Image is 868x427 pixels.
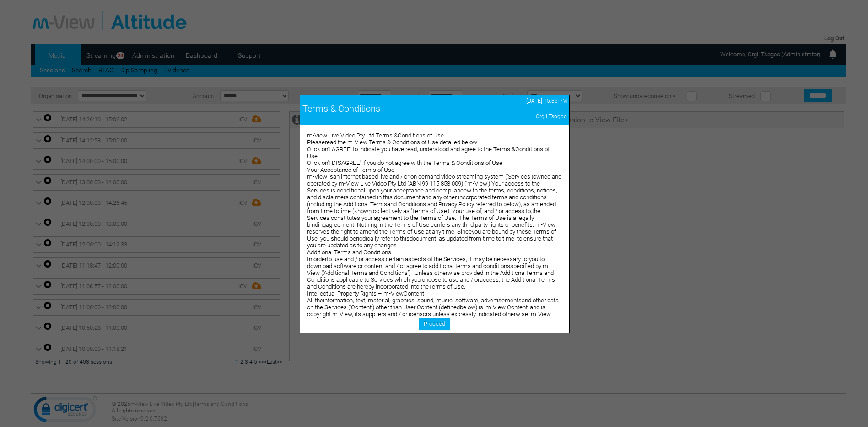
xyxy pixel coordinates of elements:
span: Click on'I AGREE' to indicate you have read, understood and agree to the Terms &Conditions of Use. [307,146,550,159]
td: [DATE] 15:36 PM [474,95,569,106]
span: All theinformation, text, material, graphics, sound, music, software, advertisementsand other dat... [307,297,561,352]
img: bell24.png [827,49,838,60]
span: m-View isan internet based live and / or on demand video streaming system (‘Services’)owned and o... [307,173,561,249]
span: Click on'I DISAGREE' if you do not agree with the Terms & Conditions of Use. [307,159,504,166]
span: Additional Terms and Conditions [307,249,391,256]
td: Orgil Tsogoo [474,111,569,122]
a: Proceed [419,318,450,330]
div: Terms & Conditions [302,103,471,114]
span: Pleaseread the m-View Terms & Conditions of Use detailed below. [307,139,478,146]
span: Intellectual Property Rights – m-ViewContent [307,290,424,297]
span: In orderto use and / or access certain aspects of the Services, it may be necessary foryou to dow... [307,256,555,290]
span: Your Acceptance of Terms of Use [307,166,394,173]
span: m-View Live Video Pty Ltd Terms &Conditions of Use [307,132,444,139]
